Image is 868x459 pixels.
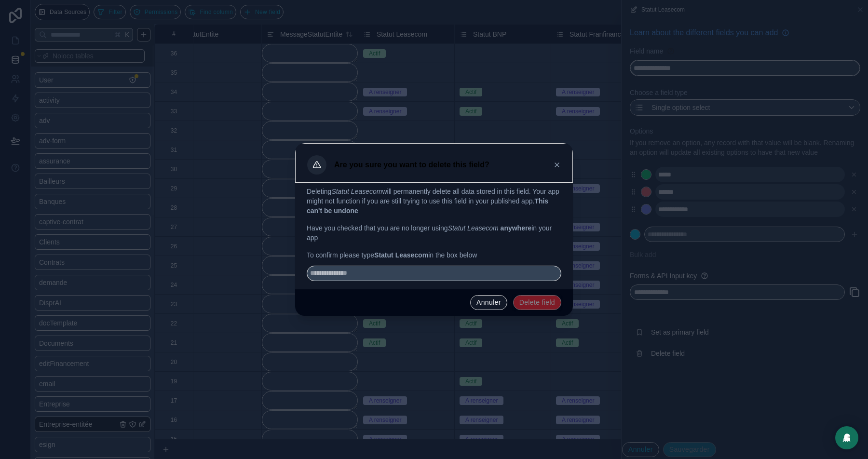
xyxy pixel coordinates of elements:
p: Deleting will permanently delete all data stored in this field. Your app might not function if yo... [307,187,561,216]
em: Statut Leasecom [448,224,499,232]
p: Have you checked that you are no longer using in your app [307,223,561,243]
strong: This can't be undone [307,197,548,215]
em: Statut Leasecom [331,188,382,195]
span: To confirm please type in the box below [307,250,561,260]
button: Annuler [470,295,507,310]
div: Open Intercom Messenger [835,426,858,449]
strong: Statut Leasecom [374,251,428,259]
h3: Are you sure you want to delete this field? [334,159,489,171]
strong: anywhere [501,224,532,232]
